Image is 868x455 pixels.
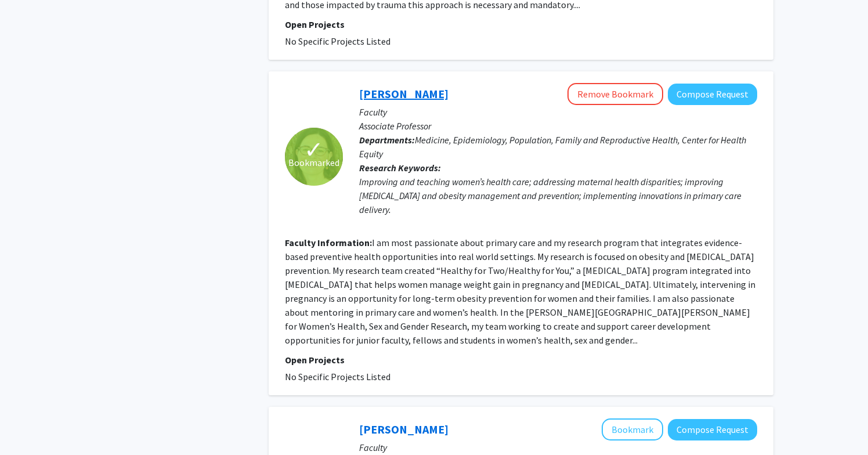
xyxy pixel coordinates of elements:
[359,422,449,436] a: [PERSON_NAME]
[288,156,339,169] span: Bookmarked
[359,162,441,174] b: Research Keywords:
[285,17,757,31] p: Open Projects
[668,419,757,440] button: Compose Request to Li Liu
[359,134,415,146] b: Departments:
[285,35,390,47] span: No Specific Projects Listed
[359,175,757,216] div: Improving and teaching women’s health care; addressing maternal health disparities; improving [ME...
[567,83,663,105] button: Remove Bookmark
[359,105,757,119] p: Faculty
[359,86,449,101] a: [PERSON_NAME]
[285,353,757,367] p: Open Projects
[285,237,372,248] b: Faculty Information:
[668,84,757,105] button: Compose Request to Wendy Bennett
[285,237,755,346] fg-read-more: I am most passionate about primary care and my research program that integrates evidence-based pr...
[304,144,324,156] span: ✓
[285,371,390,382] span: No Specific Projects Listed
[359,440,757,454] p: Faculty
[359,134,746,160] span: Medicine, Epidemiology, Population, Family and Reproductive Health, Center for Health Equity
[359,119,757,133] p: Associate Professor
[9,403,49,446] iframe: Chat
[602,418,663,440] button: Add Li Liu to Bookmarks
